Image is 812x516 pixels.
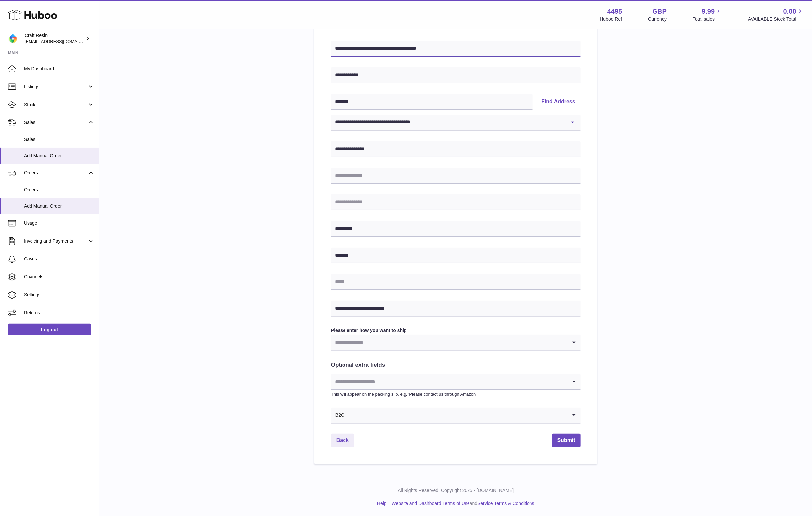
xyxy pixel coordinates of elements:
[748,16,804,22] span: AVAILABLE Stock Total
[331,327,581,333] label: Please enter how you want to ship
[477,501,534,506] a: Service Terms & Conditions
[8,34,18,43] img: craftresinuk@gmail.com
[783,7,796,16] span: 0.00
[536,94,581,110] button: Find Address
[331,335,581,351] div: Search for option
[748,7,804,22] a: 0.00 AVAILABLE Stock Total
[331,408,581,424] div: Search for option
[24,292,94,298] span: Settings
[331,434,354,447] a: Back
[24,203,94,209] span: Add Manual Order
[607,7,622,16] strong: 4495
[377,501,387,506] a: Help
[24,220,94,226] span: Usage
[331,361,581,369] h2: Optional extra fields
[24,256,94,262] span: Cases
[25,39,97,44] span: [EMAIL_ADDRESS][DOMAIN_NAME]
[702,7,715,16] span: 9.99
[105,487,807,494] p: All Rights Reserved. Copyright 2025 - [DOMAIN_NAME]
[331,374,581,390] div: Search for option
[24,310,94,316] span: Returns
[24,102,87,108] span: Stock
[392,501,470,506] a: Website and Dashboard Terms of Use
[24,66,94,72] span: My Dashboard
[24,84,87,90] span: Listings
[600,16,622,22] div: Huboo Ref
[693,16,722,22] span: Total sales
[331,335,567,350] input: Search for option
[331,408,344,423] span: B2C
[24,187,94,193] span: Orders
[693,7,722,22] a: 9.99 Total sales
[24,136,94,143] span: Sales
[25,32,84,45] div: Craft Resin
[389,500,534,507] li: and
[331,391,581,397] p: This will appear on the packing slip. e.g. 'Please contact us through Amazon'
[653,7,667,16] strong: GBP
[24,153,94,159] span: Add Manual Order
[8,324,91,335] a: Log out
[24,274,94,280] span: Channels
[24,119,87,126] span: Sales
[24,238,87,244] span: Invoicing and Payments
[648,16,667,22] div: Currency
[552,434,581,447] button: Submit
[344,408,567,423] input: Search for option
[24,170,87,176] span: Orders
[331,374,567,389] input: Search for option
